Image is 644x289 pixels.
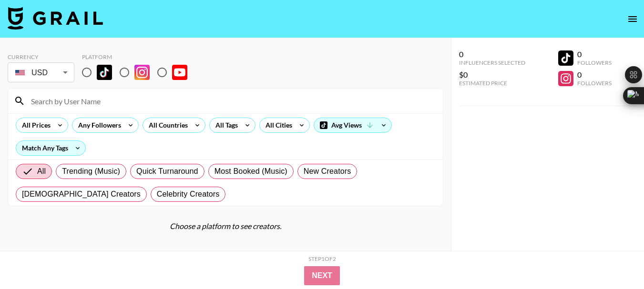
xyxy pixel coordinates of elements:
div: Estimated Price [459,80,525,87]
span: Quick Turnaround [136,166,198,177]
div: Platform [82,53,195,60]
span: New Creators [304,166,351,177]
span: [DEMOGRAPHIC_DATA] Creators [22,189,141,200]
img: Grail Talent [8,7,103,30]
div: Step 1 of 2 [308,255,336,262]
div: Any Followers [72,118,123,132]
div: All Tags [210,118,240,132]
div: Avg Views [314,118,391,132]
span: Trending (Music) [62,166,120,177]
button: open drawer [623,10,642,29]
div: All Cities [260,118,294,132]
div: 0 [459,50,525,59]
div: Currency [8,53,74,60]
div: 0 [577,50,612,59]
div: USD [10,64,72,81]
img: Instagram [134,65,150,80]
div: All Countries [143,118,190,132]
span: All [37,166,46,177]
img: TikTok [97,65,112,80]
img: YouTube [172,65,187,80]
div: $0 [459,70,525,80]
input: Search by User Name [25,93,437,109]
div: Followers [577,80,612,87]
span: Most Booked (Music) [215,166,287,177]
div: All Prices [16,118,52,132]
div: Match Any Tags [16,141,85,155]
div: 0 [577,70,612,80]
button: Next [304,266,340,285]
span: Celebrity Creators [157,189,220,200]
div: Followers [577,59,612,66]
div: Choose a platform to see creators. [8,221,443,231]
iframe: Drift Widget Chat Controller [596,241,633,278]
div: Influencers Selected [459,59,525,66]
